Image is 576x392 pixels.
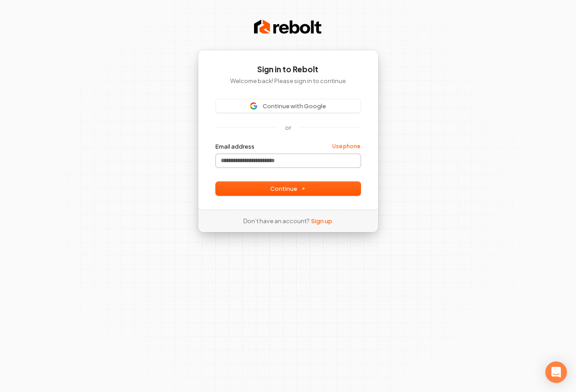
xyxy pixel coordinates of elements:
span: Don’t have an account? [244,217,310,225]
p: Welcome back! Please sign in to continue [216,77,361,85]
span: Continue [271,185,306,193]
img: Sign in with Google [250,102,257,110]
div: Open Intercom Messenger [545,361,567,383]
label: Email address [216,142,255,150]
span: Continue with Google [263,102,326,110]
button: Continue [216,182,361,195]
p: or [285,123,291,132]
a: Use phone [333,143,361,150]
img: Rebolt Logo [254,18,321,36]
button: Sign in with GoogleContinue with Google [216,99,361,113]
a: Sign up [312,217,333,225]
h1: Sign in to Rebolt [216,64,361,75]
